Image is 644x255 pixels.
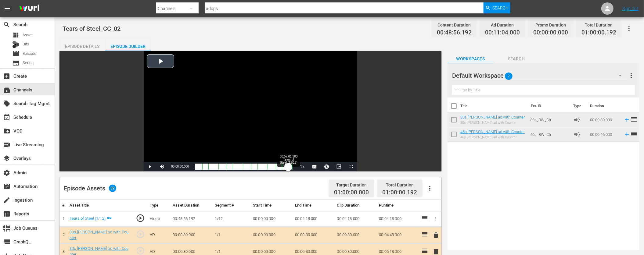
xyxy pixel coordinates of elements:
[293,227,335,243] td: 00:00:30.000
[3,238,10,246] span: GraphQL
[144,51,357,171] div: Video Player
[528,127,571,142] td: 46s_BW_Ctr
[624,131,630,138] svg: Add to Episode
[3,155,10,162] span: Overlays
[433,231,440,239] button: delete
[573,116,581,123] span: Ad
[59,39,105,51] button: Episode Details
[460,121,525,125] div: 30s [PERSON_NAME] ad with Counter
[505,70,513,83] span: 2
[382,181,417,189] div: Total Duration
[452,67,628,84] div: Default Workspace
[437,29,472,36] span: 00:48:56.192
[533,21,568,29] div: Promo Duration
[12,41,20,48] div: Bits
[3,127,10,135] span: VOD
[156,162,168,171] button: Mute
[460,97,527,115] th: Title
[212,211,250,227] td: 1/12
[23,32,33,38] span: Asset
[109,185,116,192] span: 32
[484,2,510,13] button: Search
[588,112,621,127] td: 00:00:30.000
[3,210,10,218] span: Reports
[493,55,539,63] span: Search
[334,189,369,196] span: 01:00:00.000
[23,60,34,66] span: Series
[15,2,44,16] img: ans4CAIJ8jUAAAAAAAAAAAAAAAAAAAAAAAAgQb4GAAAAAAAAAAAAAAAAAAAAAAAAJMjXAAAAAAAAAAAAAAAAAAAAAAAAgAT5G...
[296,162,308,171] button: Playback Rate
[250,200,293,211] th: Start Time
[250,227,293,243] td: 00:00:00.000
[171,165,189,168] span: 00:00:00.000
[144,162,156,171] button: Play
[23,41,29,47] span: Bits
[345,162,357,171] button: Fullscreen
[3,100,10,107] span: Search Tag Mgmt
[630,116,638,123] span: reorder
[293,211,335,227] td: 00:04:18.000
[195,164,293,170] div: Progress Bar
[630,130,638,138] span: reorder
[64,185,116,192] div: Episode Assets
[628,72,635,79] span: more_vert
[527,97,570,115] th: Ext. ID
[3,197,10,204] span: Ingestion
[376,200,419,211] th: Runtime
[460,135,525,139] div: 46s [PERSON_NAME] ad with Counter
[59,200,67,211] th: #
[570,97,586,115] th: Type
[12,31,20,39] span: Asset
[335,211,377,227] td: 00:04:18.000
[448,55,493,63] span: Workspaces
[59,227,67,243] td: 2
[12,59,20,67] span: Series
[70,216,106,221] a: Tears of Steel (1/12)
[433,232,440,239] span: delete
[493,2,509,13] span: Search
[3,225,10,232] span: Job Queues
[105,39,151,54] div: Episode Builder
[321,162,333,171] button: Jump To Time
[67,200,132,211] th: Asset Title
[334,181,369,189] div: Target Duration
[624,116,630,123] svg: Add to Episode
[59,211,67,227] td: 1
[573,131,581,138] span: Ad
[335,227,377,243] td: 00:00:30.000
[105,39,151,51] button: Episode Builder
[212,200,250,211] th: Segment #
[308,162,321,171] button: Captions
[3,21,10,28] span: Search
[136,214,145,223] span: play_circle_outline
[170,227,212,243] td: 00:00:30.000
[437,21,472,29] div: Content Duration
[147,200,170,211] th: Type
[581,29,616,36] span: 01:00:00.192
[588,127,621,142] td: 00:00:46.000
[581,21,616,29] div: Total Duration
[3,169,10,176] span: Admin
[59,39,105,54] div: Episode Details
[4,5,11,12] span: menu
[533,29,568,36] span: 00:00:00.000
[12,50,20,57] span: Episode
[376,211,419,227] td: 00:04:18.000
[23,51,36,57] span: Episode
[586,97,623,115] th: Duration
[147,227,170,243] td: AD
[460,129,525,134] a: 46s [PERSON_NAME] ad with Counter
[3,73,10,80] span: Create
[250,211,293,227] td: 00:00:00.000
[376,227,419,243] td: 00:04:48.000
[528,112,571,127] td: 30s_BW_Ctr
[3,86,10,94] span: Channels
[293,200,335,211] th: End Time
[170,200,212,211] th: Asset Duration
[3,183,10,190] span: Automation
[628,68,635,83] button: more_vert
[622,6,638,11] a: Sign Out
[170,211,212,227] td: 00:48:56.192
[333,162,345,171] button: Picture-in-Picture
[382,189,417,196] span: 01:00:00.192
